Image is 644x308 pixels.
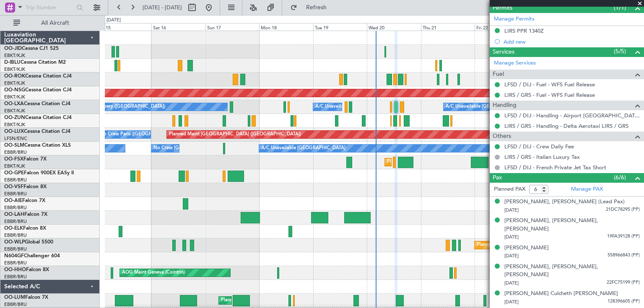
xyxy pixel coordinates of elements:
span: 558966843 (PP) [608,252,640,259]
span: OO-VSF [4,184,23,189]
a: OO-LXACessna Citation CJ4 [4,101,70,106]
span: 19FA39128 (PP) [607,233,640,240]
span: Fuel [493,70,504,79]
div: Planned Maint [GEOGRAPHIC_DATA] ([GEOGRAPHIC_DATA] National) [221,294,373,307]
div: [PERSON_NAME] Culcheth [PERSON_NAME] [504,290,618,298]
div: [PERSON_NAME], [PERSON_NAME] (Lead Pax) [504,198,625,206]
a: OO-ROKCessna Citation CJ4 [4,74,72,79]
a: EBBR/BRU [4,274,27,280]
a: OO-ELKFalcon 8X [4,226,46,231]
div: Planned Maint [GEOGRAPHIC_DATA] ([GEOGRAPHIC_DATA]) [169,128,301,141]
a: LIRS / GRS - Fuel - WFS Fuel Release [504,91,595,98]
a: LFSD / DIJ - Crew Daily Fee [504,143,574,150]
div: [PERSON_NAME] [504,244,549,252]
a: EBBR/BRU [4,260,27,266]
a: OO-LUXCessna Citation CJ4 [4,129,70,134]
a: EBBR/BRU [4,246,27,252]
span: [DATE] [504,207,519,213]
a: LIRS / GRS - Handling - Delta Aerotaxi LIRS / GRS [504,122,628,129]
span: OO-WLP [4,240,25,245]
a: EBBR/BRU [4,149,27,155]
span: (1/1) [614,3,626,12]
span: Services [493,47,514,57]
span: OO-SLM [4,143,24,148]
div: Fri 15 [97,23,151,31]
a: EBKT/KJK [4,94,25,100]
div: [PERSON_NAME], [PERSON_NAME], [PERSON_NAME] [504,217,640,233]
a: LFSD / DIJ - French Private Jet Tax Short [504,164,606,171]
a: OO-SLMCessna Citation XLS [4,143,71,148]
a: EBBR/BRU [4,232,27,238]
span: Refresh [299,5,334,10]
span: Pax [493,173,502,183]
a: OO-JIDCessna CJ1 525 [4,46,59,51]
a: OO-VSFFalcon 8X [4,184,47,189]
input: Trip Number [26,1,74,14]
span: OO-NSG [4,88,25,93]
span: [DATE] [504,253,519,259]
span: OO-HHO [4,267,26,272]
span: Handling [493,101,517,110]
a: OO-LUMFalcon 7X [4,295,48,300]
div: Add new [504,38,640,45]
a: OO-HHOFalcon 8X [4,267,49,272]
span: OO-FSX [4,157,23,162]
div: Planned Maint [GEOGRAPHIC_DATA] ([GEOGRAPHIC_DATA]) [477,239,609,251]
a: EBKT/KJK [4,80,25,86]
div: No Crew Paris ([GEOGRAPHIC_DATA]) [100,128,183,141]
div: No Crew [GEOGRAPHIC_DATA] ([GEOGRAPHIC_DATA] National) [153,142,294,155]
span: [DATE] [504,299,519,305]
div: A/C Unavailable [GEOGRAPHIC_DATA] ([GEOGRAPHIC_DATA] National) [446,101,602,113]
div: Planned Maint Kortrijk-[GEOGRAPHIC_DATA] [387,156,485,168]
span: [DATE] - [DATE] [143,4,182,11]
a: OO-NSGCessna Citation CJ4 [4,88,72,93]
a: N604GFChallenger 604 [4,254,60,259]
a: EBBR/BRU [4,191,27,197]
span: 128396605 (PP) [608,298,640,305]
div: Thu 21 [421,23,475,31]
div: Fri 22 [475,23,529,31]
span: OO-GPE [4,171,24,176]
span: Others [493,132,511,141]
a: EBKT/KJK [4,66,25,72]
span: OO-AIE [4,198,22,203]
a: OO-ZUNCessna Citation CJ4 [4,115,72,120]
span: D-IBLU [4,60,21,65]
a: OO-FSXFalcon 7X [4,157,47,162]
a: D-IBLUCessna Citation M2 [4,60,66,65]
a: Manage Services [494,59,536,67]
a: LIRS / GRS - Italian Luxury Tax [504,153,580,160]
a: OO-AIEFalcon 7X [4,198,45,203]
button: All Aircraft [9,16,91,30]
span: (6/6) [614,173,626,182]
a: EBBR/BRU [4,301,27,308]
span: 21DC78295 (PP) [606,206,640,213]
span: OO-JID [4,46,22,51]
span: OO-LUM [4,295,25,300]
div: Sat 16 [151,23,205,31]
a: OO-GPEFalcon 900EX EASy II [4,171,74,176]
a: EBKT/KJK [4,108,25,114]
span: Permits [493,3,512,13]
a: OO-LAHFalcon 7X [4,212,47,217]
button: Refresh [286,1,337,14]
a: LFSD / DIJ - Fuel - WFS Fuel Release [504,81,595,88]
a: EBKT/KJK [4,122,25,128]
span: (5/5) [614,47,626,56]
span: All Aircraft [22,20,88,26]
div: Wed 20 [367,23,421,31]
a: LFSN/ENC [4,135,27,142]
span: [DATE] [504,280,519,286]
a: EBBR/BRU [4,204,27,211]
div: Sun 17 [205,23,260,31]
div: LIRS PPR 1340Z [504,27,544,34]
span: 22FC75199 (PP) [607,279,640,286]
span: OO-LAH [4,212,24,217]
a: Manage Permits [494,15,535,23]
div: A/C Unavailable [GEOGRAPHIC_DATA] ([GEOGRAPHIC_DATA] National) [315,101,471,113]
a: Manage PAX [571,185,603,194]
span: OO-ROK [4,74,25,79]
div: A/C Unavailable [GEOGRAPHIC_DATA] [261,142,345,155]
div: Tue 19 [313,23,367,31]
a: EBKT/KJK [4,163,25,169]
